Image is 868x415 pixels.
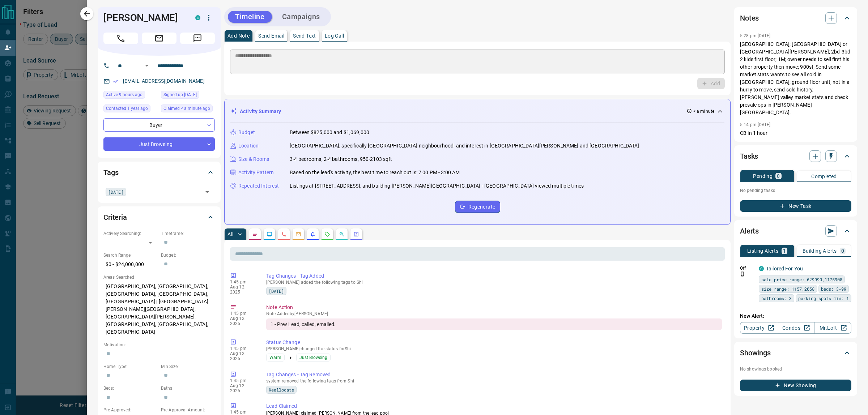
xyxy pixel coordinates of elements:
p: Add Note [227,33,250,38]
p: Tag Changes - Tag Removed [266,371,722,378]
p: Location [238,142,259,150]
span: [DATE] [108,188,124,196]
p: New Alert: [740,312,851,320]
h2: Notes [740,12,759,24]
p: 1:45 pm [230,279,255,284]
p: Beds: [103,385,157,392]
svg: Emails [295,231,301,237]
p: Status Change [266,339,722,346]
a: Property [740,322,777,334]
p: Pre-Approval Amount: [161,407,215,413]
div: Buyer [103,118,215,132]
p: Send Email [258,33,284,38]
h2: Alerts [740,225,759,237]
p: Building Alerts [803,248,837,253]
p: 5:14 pm [DATE] [740,122,771,127]
p: Baths: [161,385,215,392]
p: Note Action [266,304,722,311]
div: Tasks [740,147,851,165]
p: Pending [753,174,773,179]
svg: Agent Actions [353,231,359,237]
p: 1 [783,248,786,253]
p: Repeated Interest [238,182,279,190]
div: Sat Mar 02 2024 [161,91,215,101]
p: Budget: [161,252,215,258]
a: Condos [777,322,814,334]
span: Email [142,33,176,44]
div: Activity Summary< a minute [230,105,724,118]
p: 5:28 pm [DATE] [740,33,771,38]
span: sale price range: 629990,1175900 [761,276,842,283]
svg: Notes [252,231,258,237]
p: Actively Searching: [103,230,157,237]
div: Tue Mar 05 2024 [103,104,157,115]
button: Campaigns [275,11,327,23]
div: Tags [103,164,215,181]
p: Send Text [293,33,316,38]
p: CB in 1 hour [740,129,851,137]
button: New Showing [740,380,851,391]
p: 0 [777,174,780,179]
svg: Calls [281,231,287,237]
span: Message [180,33,215,44]
p: Home Type: [103,363,157,370]
p: Activity Pattern [238,169,274,176]
p: Log Call [325,33,344,38]
a: Mr.Loft [814,322,851,334]
p: Pre-Approved: [103,407,157,413]
p: 1:45 pm [230,346,255,351]
span: size range: 1157,2058 [761,285,814,292]
p: Based on the lead's activity, the best time to reach out is: 7:00 PM - 3:00 AM [290,169,460,176]
p: [GEOGRAPHIC_DATA], [GEOGRAPHIC_DATA], [GEOGRAPHIC_DATA], [GEOGRAPHIC_DATA], [GEOGRAPHIC_DATA] | [... [103,281,215,338]
p: No showings booked [740,366,851,372]
span: Warm [269,354,281,361]
p: Activity Summary [240,108,281,115]
p: Timeframe: [161,230,215,237]
div: Notes [740,9,851,27]
div: condos.ca [195,15,200,20]
p: Off [740,265,754,271]
p: Search Range: [103,252,157,258]
span: parking spots min: 1 [798,295,849,302]
p: 0 [841,248,844,253]
svg: Lead Browsing Activity [267,231,272,237]
p: 3-4 bedrooms, 2-4 bathrooms, 950-2103 sqft [290,155,392,163]
span: Signed up [DATE] [163,91,197,98]
p: Budget [238,129,255,136]
span: beds: 3-99 [821,285,846,292]
p: Completed [811,174,837,179]
div: Criteria [103,209,215,226]
button: Open [202,187,212,197]
p: Aug 12 2025 [230,383,255,393]
p: Note Added by [PERSON_NAME] [266,311,722,316]
div: Showings [740,344,851,361]
p: 1:45 pm [230,311,255,316]
div: condos.ca [759,266,764,271]
p: [PERSON_NAME] added the following tags to Shi [266,280,722,285]
button: Timeline [228,11,272,23]
p: $0 - $24,000,000 [103,258,157,270]
p: [PERSON_NAME] changed the status for Shi [266,346,722,351]
svg: Requests [324,231,330,237]
span: Claimed < a minute ago [163,105,210,112]
p: Between $825,000 and $1,069,000 [290,129,369,136]
svg: Push Notification Only [740,271,745,277]
p: Tag Changes - Tag Added [266,272,722,280]
button: Open [142,61,151,70]
p: 1:45 pm [230,410,255,415]
p: Size & Rooms [238,155,269,163]
h1: [PERSON_NAME] [103,12,184,23]
p: Aug 12 2025 [230,316,255,326]
a: [EMAIL_ADDRESS][DOMAIN_NAME] [123,78,205,84]
button: Regenerate [455,201,500,213]
p: [GEOGRAPHIC_DATA], specifically [GEOGRAPHIC_DATA] neighbourhood, and interest in [GEOGRAPHIC_DATA... [290,142,639,150]
div: Tue Aug 12 2025 [103,91,157,101]
h2: Tasks [740,150,758,162]
a: Tailored For You [766,266,803,271]
span: Just Browsing [299,354,327,361]
p: Aug 12 2025 [230,284,255,295]
div: Tue Aug 12 2025 [161,104,215,115]
h2: Showings [740,347,771,359]
svg: Listing Alerts [310,231,316,237]
p: Listing Alerts [747,248,779,253]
